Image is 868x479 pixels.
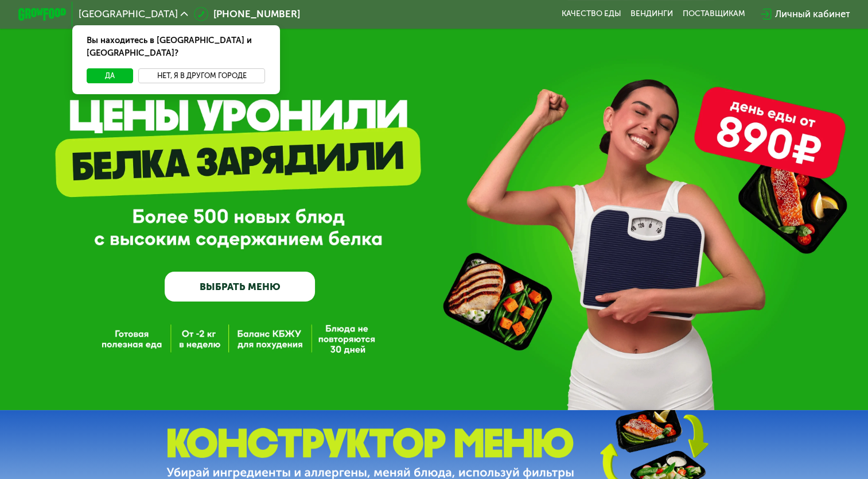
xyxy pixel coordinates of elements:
div: Личный кабинет [774,7,850,21]
span: [GEOGRAPHIC_DATA] [79,9,178,19]
a: Вендинги [630,9,673,19]
div: Вы находитесь в [GEOGRAPHIC_DATA] и [GEOGRAPHIC_DATA]? [72,25,279,69]
button: Нет, я в другом городе [138,68,266,83]
a: [PHONE_NUMBER] [194,7,300,21]
button: Да [87,68,133,83]
a: ВЫБРАТЬ МЕНЮ [165,272,315,302]
div: поставщикам [683,9,745,19]
a: Качество еды [561,9,621,19]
